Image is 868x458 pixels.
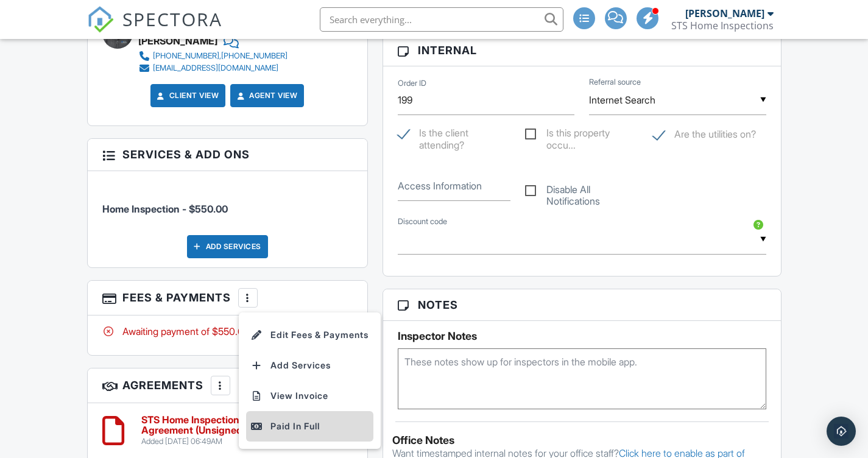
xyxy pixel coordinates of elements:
span: SPECTORA [122,6,222,32]
h3: Internal [383,35,781,66]
h5: Inspector Notes [398,330,766,342]
div: [EMAIL_ADDRESS][DOMAIN_NAME] [153,63,278,73]
input: Access Information [398,171,511,201]
label: Is this property occupied? [525,127,638,143]
div: Added [DATE] 06:49AM [141,437,336,446]
h3: Services & Add ons [88,139,367,171]
h3: Notes [383,289,781,321]
div: [PERSON_NAME] [685,7,764,19]
label: Access Information [398,179,482,192]
label: Are the utilities on? [653,129,756,144]
span: Home Inspection - $550.00 [102,203,228,215]
input: Search everything... [320,7,563,32]
div: Awaiting payment of $550.00. [102,325,353,338]
a: STS Home Inspections Pre-Inspection Agreement (Unsigned) Added [DATE] 06:49AM [141,415,336,447]
label: Discount code [398,216,447,227]
a: [EMAIL_ADDRESS][DOMAIN_NAME] [138,62,288,74]
label: Referral source [589,77,641,88]
div: STS Home Inspections [671,19,774,32]
div: Office Notes [392,434,772,446]
div: [PHONE_NUMBER],[PHONE_NUMBER] [153,51,288,61]
a: Agent View [235,90,297,102]
div: Open Intercom Messenger [827,417,856,446]
li: Service: Home Inspection [102,180,353,225]
label: Disable All Notifications [525,184,638,199]
h3: Agreements [88,368,367,403]
a: [PHONE_NUMBER],[PHONE_NUMBER] [138,50,288,62]
label: Order ID [398,78,426,89]
a: SPECTORA [87,16,222,42]
div: Add Services [187,235,268,258]
h6: STS Home Inspections Pre-Inspection Agreement (Unsigned) [141,415,336,436]
h3: Fees & Payments [88,281,367,315]
a: Client View [155,90,219,102]
img: The Best Home Inspection Software - Spectora [87,6,114,33]
label: Is the client attending? [398,127,511,143]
